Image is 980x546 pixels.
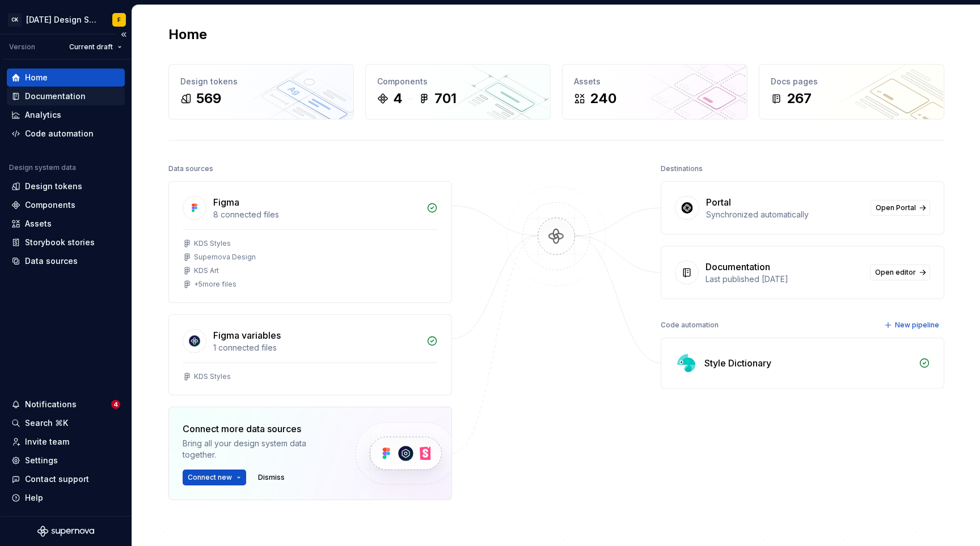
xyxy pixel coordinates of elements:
[895,321,939,330] span: New pipeline
[194,372,231,381] div: KDS Styles
[25,417,68,429] div: Search ⌘K
[706,209,864,220] div: Synchronized automatically
[7,106,125,124] a: Analytics
[9,163,76,172] div: Design system data
[706,274,863,285] div: Last published [DATE]
[25,128,94,139] div: Code automation
[7,252,125,270] a: Data sources
[194,253,256,262] div: Supernova Design
[871,200,930,216] a: Open Portal
[7,177,125,195] a: Design tokens
[168,314,452,395] a: Figma variables1 connected filesKDS Styles
[25,181,82,192] div: Design tokens
[25,255,78,267] div: Data sources
[194,280,236,289] div: + 5 more files
[434,89,457,108] div: 701
[183,438,336,460] div: Bring all your design system data together.
[25,455,58,466] div: Settings
[168,25,207,44] h2: Home
[870,265,930,280] a: Open editor
[64,39,127,55] button: Current draft
[117,15,121,24] div: F
[377,76,539,87] div: Components
[116,27,132,42] button: Collapse sidebar
[213,209,420,220] div: 8 connected files
[876,203,916,212] span: Open Portal
[25,474,89,485] div: Contact support
[37,526,94,537] svg: Supernova Logo
[180,76,342,87] div: Design tokens
[25,436,69,447] div: Invite team
[771,76,932,87] div: Docs pages
[881,317,944,333] button: New pipeline
[393,89,403,108] div: 4
[7,125,125,143] a: Code automation
[7,233,125,251] a: Storybook stories
[25,492,43,504] div: Help
[7,87,125,105] a: Documentation
[25,199,75,211] div: Components
[213,195,239,209] div: Figma
[183,422,336,436] div: Connect more data sources
[706,195,731,209] div: Portal
[7,395,125,413] button: Notifications4
[196,89,221,108] div: 569
[365,64,551,120] a: Components4701
[253,470,290,485] button: Dismiss
[194,266,219,275] div: KDS Art
[9,42,35,52] div: Version
[183,470,246,485] button: Connect new
[25,109,61,121] div: Analytics
[562,64,747,120] a: Assets240
[7,433,125,451] a: Invite team
[8,13,22,27] div: CK
[25,91,86,102] div: Documentation
[25,218,52,229] div: Assets
[168,64,354,120] a: Design tokens569
[759,64,944,120] a: Docs pages267
[7,451,125,470] a: Settings
[26,14,99,25] div: [DATE] Design System
[213,342,420,353] div: 1 connected files
[168,181,452,303] a: Figma8 connected filesKDS StylesSupernova DesignKDS Art+5more files
[7,470,125,488] button: Contact support
[661,161,703,177] div: Destinations
[69,42,113,52] span: Current draft
[25,237,95,248] div: Storybook stories
[7,69,125,87] a: Home
[7,414,125,432] button: Search ⌘K
[7,215,125,233] a: Assets
[875,268,916,277] span: Open editor
[111,400,120,409] span: 4
[7,489,125,507] button: Help
[25,72,48,83] div: Home
[706,260,770,274] div: Documentation
[661,317,719,333] div: Code automation
[574,76,736,87] div: Assets
[258,473,285,482] span: Dismiss
[188,473,232,482] span: Connect new
[704,356,771,370] div: Style Dictionary
[213,329,281,342] div: Figma variables
[168,161,213,177] div: Data sources
[25,399,77,410] div: Notifications
[590,89,616,108] div: 240
[2,7,129,32] button: CK[DATE] Design SystemF
[194,239,231,248] div: KDS Styles
[787,89,812,108] div: 267
[7,196,125,214] a: Components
